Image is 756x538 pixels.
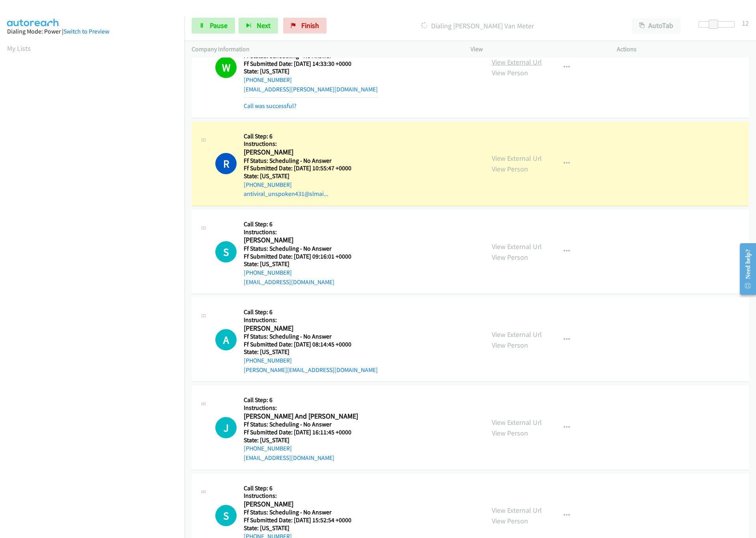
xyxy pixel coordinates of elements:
[470,45,603,54] p: View
[244,366,378,374] a: [PERSON_NAME][EMAIL_ADDRESS][DOMAIN_NAME]
[244,333,378,341] h5: Ff Status: Scheduling - No Answer
[244,396,358,404] h5: Call Step: 6
[244,181,292,188] a: [PHONE_NUMBER]
[7,44,31,53] a: My Lists
[337,20,618,31] p: Dialing [PERSON_NAME] Van Meter
[244,308,378,316] h5: Call Step: 6
[244,220,351,228] h5: Call Step: 6
[244,445,292,452] a: [PHONE_NUMBER]
[215,505,237,526] h1: S
[492,506,542,515] a: View External Url
[492,164,528,173] a: View Person
[492,68,528,77] a: View Person
[244,500,351,509] h2: [PERSON_NAME]
[244,236,351,245] h2: [PERSON_NAME]
[244,102,297,110] a: Call was successful?
[244,404,358,412] h5: Instructions:
[244,454,334,462] a: [EMAIL_ADDRESS][DOMAIN_NAME]
[244,516,351,524] h5: Ff Submitted Date: [DATE] 15:52:54 +0000
[215,57,237,78] h1: W
[301,21,319,30] span: Finish
[244,492,351,500] h5: Instructions:
[492,428,528,437] a: View Person
[244,148,351,157] h2: [PERSON_NAME]
[244,140,351,148] h5: Instructions:
[244,324,378,333] h2: [PERSON_NAME]
[215,417,237,438] h1: J
[492,330,542,339] a: View External Url
[244,484,351,492] h5: Call Step: 6
[244,228,351,236] h5: Instructions:
[244,341,378,348] h5: Ff Submitted Date: [DATE] 08:14:45 +0000
[244,76,292,84] a: [PHONE_NUMBER]
[617,45,749,54] p: Actions
[283,18,327,34] a: Finish
[492,516,528,525] a: View Person
[492,154,542,163] a: View External Url
[244,253,351,261] h5: Ff Submitted Date: [DATE] 09:16:01 +0000
[492,253,528,262] a: View Person
[244,157,351,165] h5: Ff Status: Scheduling - No Answer
[7,27,177,36] div: Dialing Mode: Power |
[244,132,351,140] h5: Call Step: 6
[215,153,237,174] h1: R
[7,61,185,435] iframe: Dialpad
[492,341,528,350] a: View Person
[244,428,358,436] h5: Ff Submitted Date: [DATE] 16:11:45 +0000
[215,329,237,350] h1: A
[492,242,542,251] a: View External Url
[244,269,292,276] a: [PHONE_NUMBER]
[244,190,329,197] a: antiviral_unspoken431@slmai...
[215,241,237,262] h1: S
[492,418,542,427] a: View External Url
[244,172,351,180] h5: State: [US_STATE]
[244,348,378,356] h5: State: [US_STATE]
[244,245,351,253] h5: Ff Status: Scheduling - No Answer
[244,436,358,444] h5: State: [US_STATE]
[63,28,109,35] a: Switch to Preview
[492,58,542,67] a: View External Url
[742,18,749,28] div: 12
[244,357,292,364] a: [PHONE_NUMBER]
[215,417,237,438] div: The call is yet to be attempted
[244,260,351,268] h5: State: [US_STATE]
[244,508,351,516] h5: Ff Status: Scheduling - No Answer
[257,21,271,30] span: Next
[632,18,681,34] button: AutoTab
[244,86,378,93] a: [EMAIL_ADDRESS][PERSON_NAME][DOMAIN_NAME]
[210,21,228,30] span: Pause
[244,164,351,172] h5: Ff Submitted Date: [DATE] 10:55:47 +0000
[244,60,378,68] h5: Ff Submitted Date: [DATE] 14:33:30 +0000
[192,45,456,54] p: Company Information
[244,412,358,421] h2: [PERSON_NAME] And [PERSON_NAME]
[239,18,278,34] button: Next
[192,18,235,34] a: Pause
[244,316,378,324] h5: Instructions:
[734,238,756,300] iframe: Resource Center
[244,421,358,428] h5: Ff Status: Scheduling - No Answer
[244,67,378,75] h5: State: [US_STATE]
[244,278,334,286] a: [EMAIL_ADDRESS][DOMAIN_NAME]
[244,524,351,532] h5: State: [US_STATE]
